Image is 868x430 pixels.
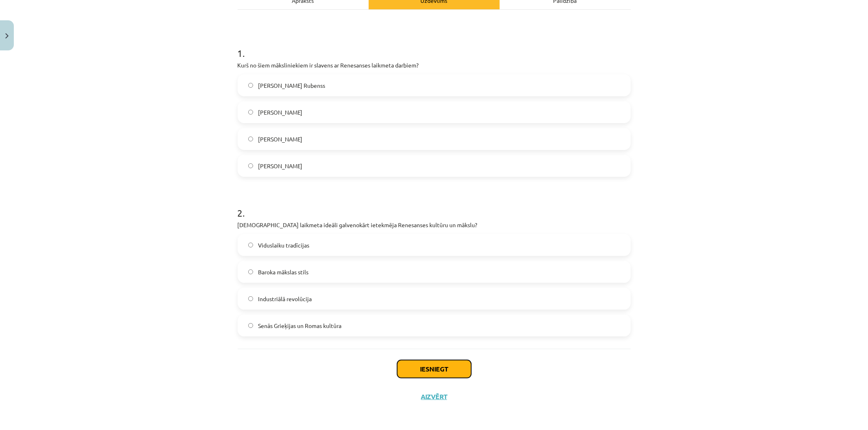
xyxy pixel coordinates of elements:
[5,33,9,39] img: icon-close-lesson-0947bae3869378f0d4975bcd49f059093ad1ed9edebbc8119c70593378902aed.svg
[258,241,309,250] span: Viduslaiku tradīcijas
[248,110,254,115] input: [PERSON_NAME]
[258,321,341,330] span: Senās Grieķijas un Romas kultūra
[258,108,302,117] span: [PERSON_NAME]
[258,295,312,303] span: Industriālā revolūcija
[419,393,450,401] button: Aizvērt
[258,268,308,276] span: Baroka mākslas stils
[248,323,254,328] input: Senās Grieķijas un Romas kultūra
[248,137,254,142] input: [PERSON_NAME]
[238,193,631,218] h1: 2 .
[258,162,302,170] span: [PERSON_NAME]
[238,61,631,69] p: Kurš no šiem māksliniekiem ir slavens ar Renesanses laikmeta darbiem?
[248,163,254,169] input: [PERSON_NAME]
[238,221,631,229] p: [DEMOGRAPHIC_DATA] laikmeta ideāli galvenokārt ietekmēja Renesanses kultūru un mākslu?
[248,83,254,88] input: [PERSON_NAME] Rubenss
[248,269,254,275] input: Baroka mākslas stils
[258,135,302,143] span: [PERSON_NAME]
[397,360,471,378] button: Iesniegt
[248,243,254,248] input: Viduslaiku tradīcijas
[248,296,254,302] input: Industriālā revolūcija
[238,33,631,59] h1: 1 .
[258,81,325,90] span: [PERSON_NAME] Rubenss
